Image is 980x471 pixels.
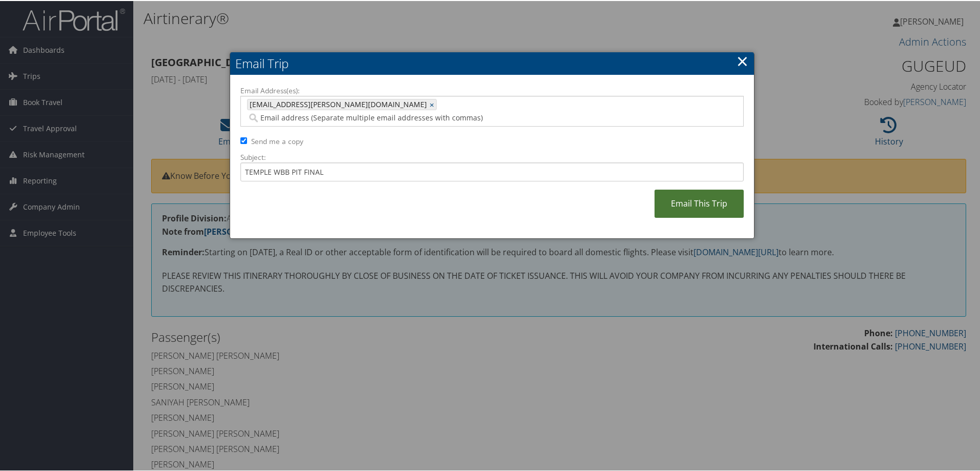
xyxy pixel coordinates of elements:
a: × [737,50,748,70]
a: × [430,98,436,109]
input: Email address (Separate multiple email addresses with commas) [247,112,628,122]
label: Subject: [240,151,744,161]
input: Add a short subject for the email [240,161,744,180]
label: Email Address(es): [240,85,744,95]
span: [EMAIL_ADDRESS][PERSON_NAME][DOMAIN_NAME] [248,98,427,109]
a: Email This Trip [655,189,744,217]
label: Send me a copy [251,135,303,146]
h2: Email Trip [230,51,754,74]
